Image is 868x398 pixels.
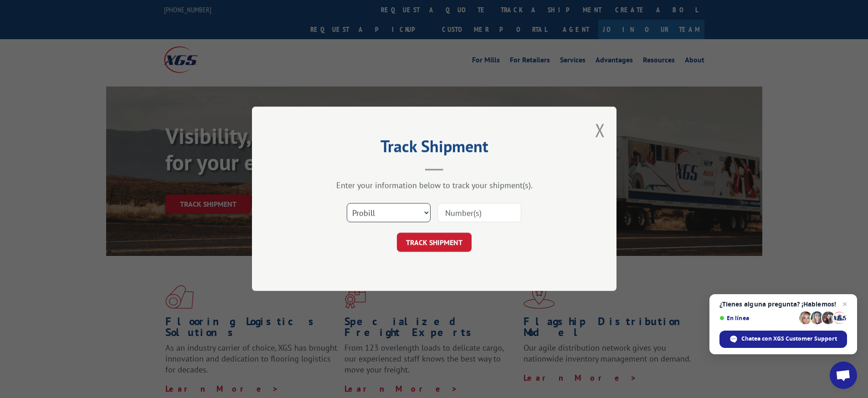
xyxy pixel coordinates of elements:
button: Close modal [595,118,605,142]
input: Number(s) [437,204,521,223]
div: Chat abierto [830,362,857,389]
h2: Track Shipment [298,140,571,157]
span: En línea [719,315,796,321]
span: ¿Tienes alguna pregunta? ¡Hablemos! [719,301,847,308]
div: Chatea con XGS Customer Support [719,331,847,348]
span: Chatea con XGS Customer Support [741,335,837,343]
button: TRACK SHIPMENT [397,233,472,252]
span: Cerrar el chat [839,299,850,310]
div: Enter your information below to track your shipment(s). [298,180,571,191]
